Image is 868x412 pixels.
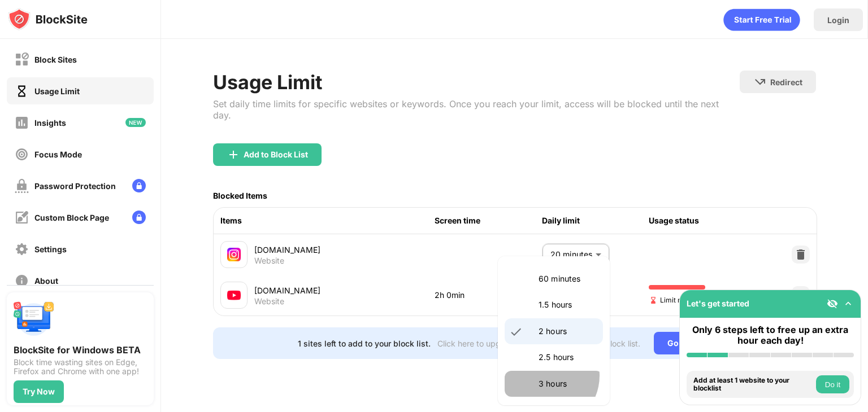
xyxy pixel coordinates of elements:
[539,325,596,338] p: 2 hours
[539,299,596,311] p: 1.5 hours
[539,273,596,285] p: 60 minutes
[539,351,596,363] p: 2.5 hours
[539,378,596,390] p: 3 hours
